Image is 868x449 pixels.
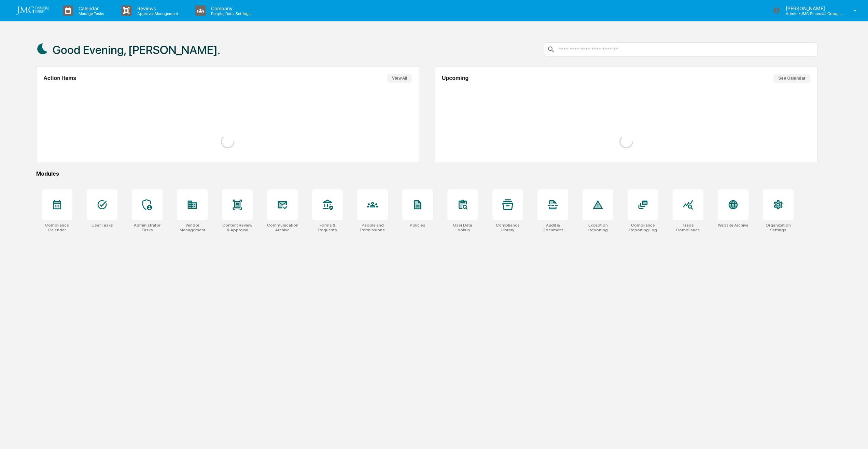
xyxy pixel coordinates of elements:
[773,74,810,83] button: See Calendar
[312,223,343,232] div: Forms & Requests
[73,5,108,11] p: Calendar
[177,223,208,232] div: Vendor Management
[42,223,72,232] div: Compliance Calendar
[780,5,844,11] p: [PERSON_NAME]
[628,223,658,232] div: Compliance Reporting Log
[780,11,844,16] p: Admin • JMG Financial Group, Ltd.
[132,5,182,11] p: Reviews
[53,43,220,57] h1: Good Evening, [PERSON_NAME].
[387,74,412,83] button: View All
[763,223,794,232] div: Organization Settings
[92,223,113,228] div: User Tasks
[267,223,298,232] div: Communications Archive
[442,75,468,81] h2: Upcoming
[492,223,523,232] div: Compliance Library
[222,223,253,232] div: Content Review & Approval
[410,223,425,228] div: Policies
[132,223,163,232] div: Administrator Tasks
[43,75,76,81] h2: Action Items
[73,11,108,16] p: Manage Tasks
[673,223,703,232] div: Trade Compliance
[537,223,568,232] div: Audit & Document Logs
[36,171,817,177] div: Modules
[16,6,49,15] img: logo
[447,223,478,232] div: User Data Lookup
[206,11,254,16] p: People, Data, Settings
[132,11,182,16] p: Approval Management
[357,223,388,232] div: People and Permissions
[718,223,748,228] div: Website Archive
[206,5,254,11] p: Company
[583,223,613,232] div: Exception Reporting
